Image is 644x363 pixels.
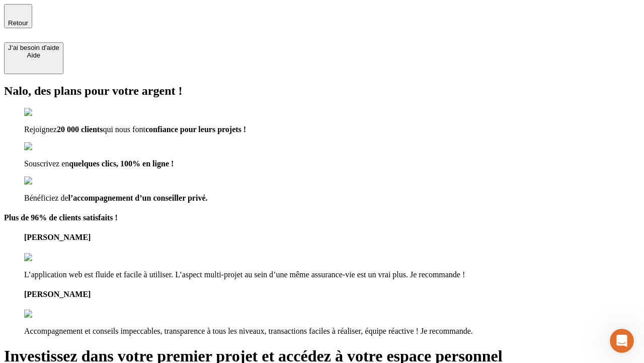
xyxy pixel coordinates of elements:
h4: [PERSON_NAME] [24,233,640,242]
span: Souscrivez en [24,159,69,168]
span: Retour [8,19,28,27]
img: checkmark [24,142,67,151]
span: 20 000 clients [57,125,103,134]
button: J’ai besoin d'aideAide [4,42,63,74]
h4: Plus de 96% de clients satisfaits ! [4,213,640,222]
div: Aide [8,51,59,59]
h4: [PERSON_NAME] [24,290,640,299]
span: confiance pour leurs projets ! [145,125,246,134]
h2: Nalo, des plans pour votre argent ! [4,84,640,98]
p: L’application web est fluide et facile à utiliser. L’aspect multi-projet au sein d’une même assur... [24,270,640,279]
img: checkmark [24,176,67,186]
span: qui nous font [103,125,145,134]
button: Retour [4,4,32,28]
span: l’accompagnement d’un conseiller privé. [68,194,208,202]
iframe: Intercom live chat [610,329,634,353]
img: reviews stars [24,253,74,262]
span: Rejoignez [24,125,57,134]
span: quelques clics, 100% en ligne ! [69,159,174,168]
span: Bénéficiez de [24,194,68,202]
img: checkmark [24,108,67,117]
p: Accompagnement et conseils impeccables, transparence à tous les niveaux, transactions faciles à r... [24,327,640,336]
div: J’ai besoin d'aide [8,44,59,51]
img: reviews stars [24,310,74,319]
